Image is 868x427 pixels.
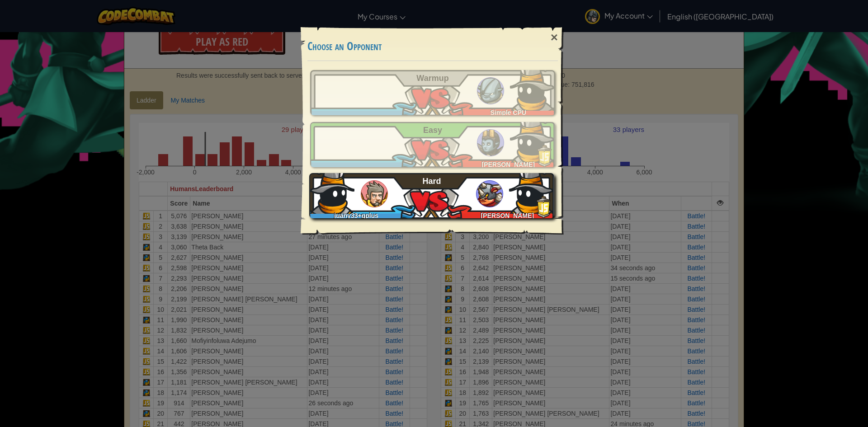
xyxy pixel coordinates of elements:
span: Warmup [416,74,448,83]
img: ogres_ladder_easy.png [477,129,504,156]
span: Hard [423,177,441,186]
img: 3r0x8QAAAAGSURBVAMAQn3iV0IRVeIAAAAASUVORK5CYII= [510,117,555,163]
a: [PERSON_NAME] [310,122,555,167]
img: ogres_ladder_hard.png [476,180,503,207]
span: Easy [423,126,442,135]
a: Simple CPU [310,70,555,115]
span: [PERSON_NAME] [481,212,533,219]
div: × [544,24,565,51]
span: [PERSON_NAME] [481,161,534,168]
img: humans_ladder_hard.png [361,180,388,207]
span: juany33+gplus [334,212,378,219]
img: 3r0x8QAAAAGSURBVAMAQn3iV0IRVeIAAAAASUVORK5CYII= [309,169,354,214]
img: 3r0x8QAAAAGSURBVAMAQn3iV0IRVeIAAAAASUVORK5CYII= [509,169,554,214]
span: Simple CPU [491,109,526,116]
img: 3r0x8QAAAAGSURBVAMAQn3iV0IRVeIAAAAASUVORK5CYII= [510,66,555,111]
a: juany33+gplus[PERSON_NAME] [310,173,555,218]
img: ogres_ladder_tutorial.png [477,77,504,104]
h3: Choose an Opponent [307,40,558,52]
